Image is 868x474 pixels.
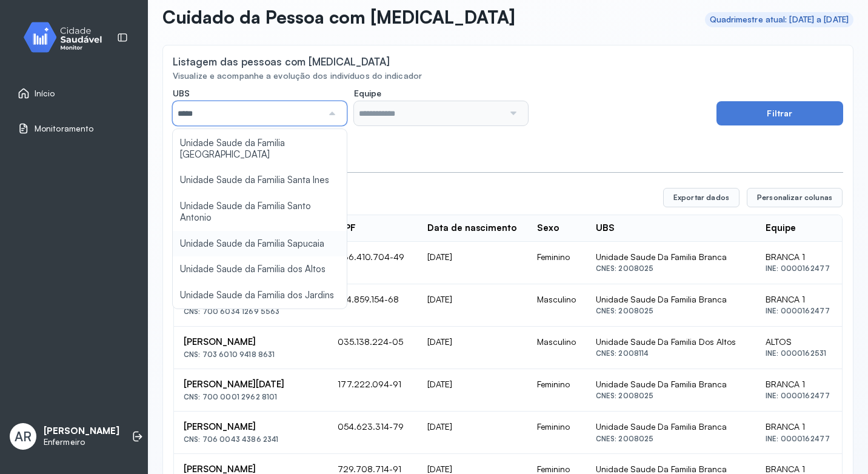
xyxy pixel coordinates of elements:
[354,88,381,99] span: Equipe
[173,192,653,202] div: 1860 registros encontrados
[596,392,746,400] div: CNES: 2008025
[184,435,318,444] div: CNS: 706 0043 4386 2341
[15,429,32,444] span: AR
[173,256,347,282] li: Unidade Saude da Familia dos Altos
[328,242,418,284] td: 636.410.704-49
[747,188,843,207] button: Personalizar colunas
[338,222,356,234] div: CPF
[596,294,746,305] div: Unidade Saude Da Familia Branca
[527,242,586,284] td: Feminino
[173,71,843,81] div: Visualize e acompanhe a evolução dos indivíduos do indicador
[766,222,796,234] div: Equipe
[18,122,130,135] a: Monitoramento
[44,437,119,447] p: Enfermeiro
[766,264,832,273] div: INE: 0000162477
[766,379,832,390] div: BRANCA 1
[427,222,517,234] div: Data de nascimento
[173,282,347,309] li: Unidade Saude da Familia dos Jardins
[184,393,318,401] div: CNS: 700 0001 2962 8101
[596,435,746,443] div: CNES: 2008025
[418,327,527,369] td: [DATE]
[527,369,586,412] td: Feminino
[766,294,832,305] div: BRANCA 1
[13,19,122,55] img: monitor.svg
[173,193,347,231] li: Unidade Saude da Familia Santo Antonio
[716,101,843,125] button: Filtrar
[173,55,390,68] div: Listagem das pessoas com [MEDICAL_DATA]
[35,124,93,134] span: Monitoramento
[418,284,527,327] td: [DATE]
[184,336,318,348] div: [PERSON_NAME]
[184,350,318,359] div: CNS: 703 6010 9418 8631
[173,167,347,193] li: Unidade Saude da Familia Santa Ines
[184,421,318,433] div: [PERSON_NAME]
[596,379,746,390] div: Unidade Saude Da Familia Branca
[766,435,832,443] div: INE: 0000162477
[44,426,119,437] p: [PERSON_NAME]
[328,284,418,327] td: 144.859.154-68
[757,193,832,202] span: Personalizar colunas
[766,392,832,400] div: INE: 0000162477
[527,327,586,369] td: Masculino
[596,307,746,315] div: CNES: 2008025
[418,369,527,412] td: [DATE]
[173,88,190,99] span: UBS
[596,252,746,262] div: Unidade Saude Da Familia Branca
[173,130,347,168] li: Unidade Saude da Familia [GEOGRAPHIC_DATA]
[596,349,746,358] div: CNES: 2008114
[596,336,746,347] div: Unidade Saude Da Familia Dos Altos
[537,222,559,234] div: Sexo
[596,421,746,432] div: Unidade Saude Da Familia Branca
[35,88,55,99] span: Início
[162,6,515,28] p: Cuidado da Pessoa com [MEDICAL_DATA]
[766,307,832,315] div: INE: 0000162477
[766,336,832,347] div: ALTOS
[418,412,527,454] td: [DATE]
[596,222,615,234] div: UBS
[173,231,347,257] li: Unidade Saude da Familia Sapucaia
[418,242,527,284] td: [DATE]
[328,369,418,412] td: 177.222.094-91
[184,379,318,390] div: [PERSON_NAME][DATE]
[18,87,130,99] a: Início
[328,327,418,369] td: 035.138.224-05
[766,252,832,262] div: BRANCA 1
[328,412,418,454] td: 054.623.314-79
[663,188,739,207] button: Exportar dados
[596,264,746,273] div: CNES: 2008025
[766,421,832,432] div: BRANCA 1
[527,412,586,454] td: Feminino
[710,15,849,25] div: Quadrimestre atual: [DATE] a [DATE]
[766,349,832,358] div: INE: 0000162531
[527,284,586,327] td: Masculino
[184,307,318,316] div: CNS: 700 6034 1269 5563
